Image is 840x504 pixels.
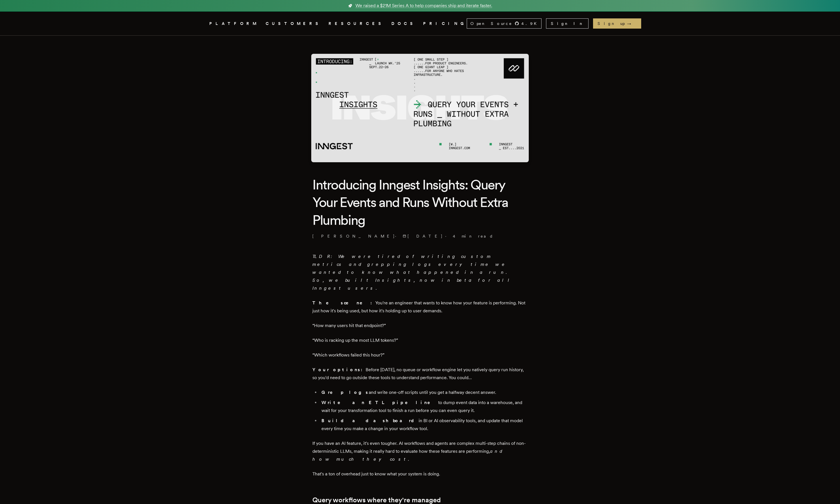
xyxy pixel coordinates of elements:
[312,233,528,239] p: [PERSON_NAME] · ·
[546,18,589,29] a: Sign In
[266,20,322,27] a: CUSTOMERS
[193,12,647,35] nav: Global
[521,21,540,26] span: 4.9 K
[312,176,528,229] h1: Introducing Inngest Insights: Query Your Events and Runs Without Extra Plumbing
[321,400,438,405] strong: Write an ETL pipeline
[453,233,493,239] span: 4 min read
[355,2,492,9] span: We raised a $21M Series A to help companies ship and iterate faster.
[312,351,528,359] p: “Which workflows failed this hour?”
[320,417,528,433] li: in BI or AI observability tools, and update that model every time you make a change in your workf...
[312,299,528,315] p: You're an engineer that wants to know how your feature is performing. Not just how it's being use...
[209,20,259,27] button: PLATFORM
[312,496,528,504] h2: Query workflows where they're managed
[320,388,528,396] li: and write one-off scripts until you get a halfway decent answer.
[403,233,443,239] span: [DATE]
[311,54,529,162] img: Featured image for Introducing Inngest Insights: Query Your Events and Runs Without Extra Plumbin...
[470,21,512,26] span: Open Source
[391,20,416,27] a: DOCS
[312,367,366,372] strong: Your options:
[312,366,528,382] p: Before [DATE], no queue or workflow engine let you natively query run history, so you'd need to g...
[312,300,375,306] strong: The scene:
[329,20,385,27] button: RESOURCES
[312,470,528,478] p: That's a ton of overhead just to know what your system is doing.
[312,336,528,344] p: “Who is racking up the most LLM tokens?”
[321,418,419,423] strong: Build a dashboard
[312,322,528,330] p: “How many users hit that endpoint?”
[312,439,528,463] p: If you have an AI feature, it's even tougher. AI workflows and agents are complex multi-step chai...
[320,399,528,415] li: to dump event data into a warehouse, and wait for your transformation tool to finish a run before...
[312,254,513,291] em: TLDR: We were tired of writing custom metrics and grepping logs every time we wanted to know what...
[321,390,369,395] strong: Grep logs
[423,20,467,27] a: PRICING
[627,21,637,26] span: →
[593,18,641,29] a: Sign up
